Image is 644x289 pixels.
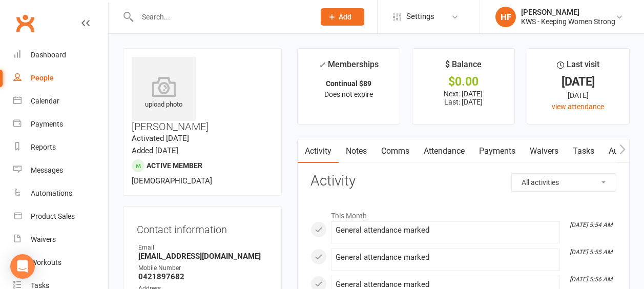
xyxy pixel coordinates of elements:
[336,253,555,262] div: General attendance marked
[13,159,108,182] a: Messages
[445,58,482,76] div: $ Balance
[134,10,307,24] input: Search...
[31,166,63,174] div: Messages
[147,161,202,170] span: Active member
[13,251,108,274] a: Workouts
[339,13,351,21] span: Add
[13,136,108,159] a: Reports
[10,254,35,279] div: Open Intercom Messenger
[557,58,599,76] div: Last visit
[321,8,364,26] button: Add
[31,74,54,82] div: People
[310,205,616,221] li: This Month
[406,5,434,28] span: Settings
[13,182,108,205] a: Automations
[13,113,108,136] a: Payments
[570,249,612,256] i: [DATE] 5:55 AM
[132,57,273,132] h3: [PERSON_NAME]
[132,76,196,110] div: upload photo
[132,176,212,185] span: [DEMOGRAPHIC_DATA]
[339,139,374,163] a: Notes
[552,102,604,111] a: view attendance
[138,252,268,261] strong: [EMAIL_ADDRESS][DOMAIN_NAME]
[31,51,66,59] div: Dashboard
[310,173,616,189] h3: Activity
[137,220,268,235] h3: Contact information
[422,76,505,87] div: $0.00
[31,258,61,266] div: Workouts
[336,226,555,235] div: General attendance marked
[13,67,108,90] a: People
[570,276,612,283] i: [DATE] 5:56 AM
[495,7,516,27] div: HF
[417,139,472,163] a: Attendance
[570,221,612,229] i: [DATE] 5:54 AM
[319,58,379,77] div: Memberships
[31,143,56,151] div: Reports
[472,139,523,163] a: Payments
[298,139,339,163] a: Activity
[31,120,63,128] div: Payments
[521,8,615,17] div: [PERSON_NAME]
[31,97,59,105] div: Calendar
[132,146,178,155] time: Added [DATE]
[31,235,56,243] div: Waivers
[523,139,566,163] a: Waivers
[521,17,615,26] div: KWS - Keeping Women Strong
[422,90,505,106] p: Next: [DATE] Last: [DATE]
[31,212,75,220] div: Product Sales
[12,10,38,36] a: Clubworx
[13,90,108,113] a: Calendar
[13,44,108,67] a: Dashboard
[138,243,268,253] div: Email
[536,76,620,87] div: [DATE]
[31,189,72,197] div: Automations
[336,280,555,289] div: General attendance marked
[138,263,268,273] div: Mobile Number
[566,139,601,163] a: Tasks
[536,90,620,101] div: [DATE]
[319,60,325,70] i: ✓
[13,205,108,228] a: Product Sales
[324,90,373,98] span: Does not expire
[374,139,417,163] a: Comms
[138,272,268,281] strong: 0421897682
[326,79,371,88] strong: Continual $89
[132,134,189,143] time: Activated [DATE]
[13,228,108,251] a: Waivers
